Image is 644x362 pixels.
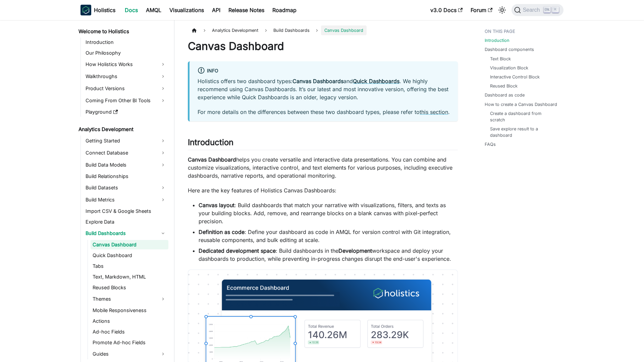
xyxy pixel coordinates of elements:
button: Switch between dark and light mode (currently light mode) [497,5,507,15]
a: Quick Dashboards [353,78,399,84]
a: Build Datasets [84,182,168,193]
a: Dashboard as code [485,92,525,98]
strong: Canvas layout [199,202,234,208]
a: Welcome to Holistics [76,27,168,36]
a: Build Data Models [84,160,168,170]
a: Mobile Responsiveness [91,306,168,315]
a: Build Relationships [84,172,168,181]
a: Create a dashboard from scratch [490,110,557,123]
a: Build Dashboards [84,228,168,239]
a: API [208,5,224,15]
a: HolisticsHolistics [80,5,115,15]
a: Release Notes [224,5,268,15]
a: Connect Database [84,147,168,158]
p: helps you create versatile and interactive data presentations. You can combine and customize visu... [188,156,458,180]
strong: Development [338,247,372,254]
a: Save explore result to a dashboard [490,126,557,138]
a: Getting Started [84,135,168,146]
a: Tabs [91,261,168,271]
a: Interactive Control Block [490,74,540,80]
a: Explore Data [84,217,168,227]
a: Actions [91,316,168,326]
a: FAQs [485,141,496,147]
a: Analytics Development [76,125,168,134]
h1: Canvas Dashboard [188,40,458,53]
a: Ad-hoc Fields [91,327,168,337]
button: Search (Ctrl+K) [512,4,563,16]
a: Visualization Block [490,65,528,71]
a: Text Block [490,56,511,62]
a: How to create a Canvas Dashboard [485,101,557,108]
span: Canvas Dashboard [321,25,367,35]
span: Analytics Development [209,25,262,35]
strong: Definition as code [199,229,245,235]
a: Roadmap [268,5,301,15]
a: AMQL [142,5,165,15]
a: Introduction [485,37,509,44]
a: Visualizations [165,5,208,15]
a: Product Versions [84,83,168,94]
strong: Canvas Dashboards [292,78,343,84]
p: Holistics offers two dashboard types: and . We highly recommend using Canvas Dashboards. It’s our... [198,77,450,101]
a: Canvas Dashboard [91,240,168,249]
a: Promote Ad-hoc Fields [91,338,168,347]
p: For more details on the differences between these two dashboard types, please refer to . [198,108,450,116]
a: Coming From Other BI Tools [84,95,168,106]
a: v3.0 Docs [426,5,467,15]
nav: Docs sidebar [74,20,174,362]
img: Holistics [80,5,91,15]
span: Search [521,7,544,13]
a: Import CSV & Google Sheets [84,206,168,216]
span: Build Dashboards [270,25,313,35]
nav: Breadcrumbs [188,25,458,35]
a: Text, Markdown, HTML [91,272,168,282]
b: Holistics [94,6,115,14]
strong: Canvas Dashboard [188,156,236,163]
a: Our Philosophy [84,48,168,58]
a: Reused Block [490,83,518,89]
a: Themes [91,294,168,304]
a: Playground [84,107,168,117]
a: Reused Blocks [91,283,168,292]
a: Quick Dashboard [91,251,168,260]
a: How Holistics Works [84,59,168,70]
li: : Build dashboards that match your narrative with visualizations, filters, and texts as your buil... [199,201,458,225]
p: Here are the key features of Holistics Canvas Dashboards: [188,186,458,194]
a: this section [420,109,448,115]
li: : Build dashboards in the workspace and deploy your dashboards to production, while preventing in... [199,247,458,263]
div: info [198,67,450,75]
a: Dashboard components [485,46,534,53]
h2: Introduction [188,137,458,150]
a: Introduction [84,38,168,47]
a: Forum [467,5,496,15]
li: : Define your dashboard as code in AMQL for version control with Git integration, reusable compon... [199,228,458,244]
a: Home page [188,25,201,35]
a: Walkthroughs [84,71,168,82]
strong: Dedicated development space [199,247,276,254]
a: Guides [91,349,168,359]
a: Build Metrics [84,194,168,205]
a: Docs [121,5,142,15]
kbd: K [552,7,559,13]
